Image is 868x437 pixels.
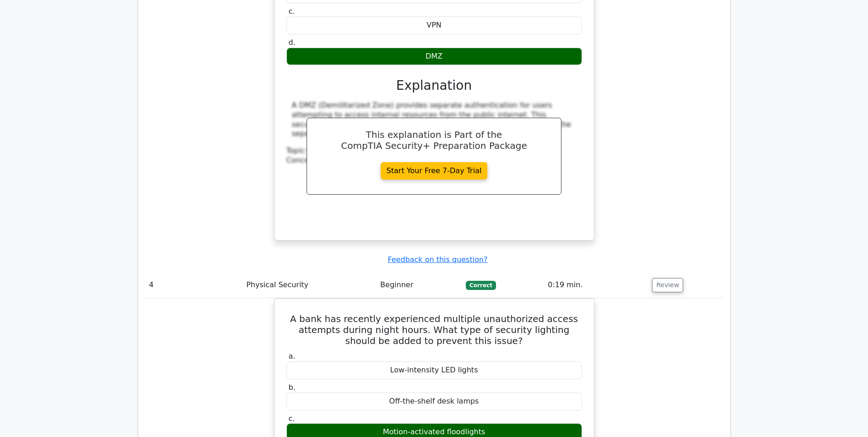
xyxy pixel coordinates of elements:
div: Topic: [286,146,582,156]
button: Review [652,278,683,292]
h3: Explanation [292,78,577,93]
td: Physical Security [243,272,377,298]
a: Feedback on this question? [388,255,487,264]
div: Off-the-shelf desk lamps [286,393,582,410]
td: 4 [146,272,243,298]
span: a. [289,352,296,361]
div: Concept: [286,156,582,165]
div: DMZ [286,48,582,66]
td: 0:19 min. [544,272,648,298]
span: d. [289,38,296,47]
h5: A bank has recently experienced multiple unauthorized access attempts during night hours. What ty... [286,313,583,346]
div: Low-intensity LED lights [286,361,582,379]
a: Start Your Free 7-Day Trial [381,162,488,180]
span: c. [289,7,295,16]
span: Correct [466,281,496,290]
td: Beginner [377,272,462,298]
div: A DMZ (Demilitarized Zone) provides separate authentication for users attempting to access intern... [292,101,577,139]
span: c. [289,414,295,423]
div: VPN [286,16,582,34]
span: b. [289,383,296,392]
